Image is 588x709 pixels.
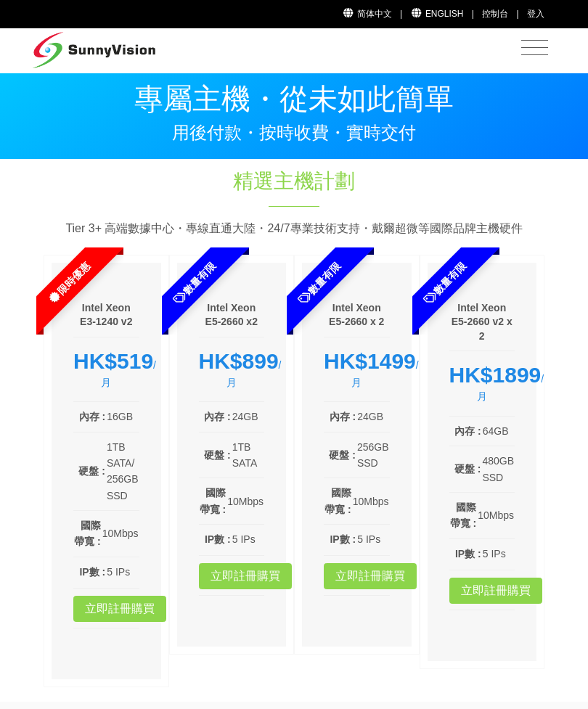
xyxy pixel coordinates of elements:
[74,520,101,547] b: 國際帶寬 :
[79,411,106,422] b: 內存 :
[410,9,463,19] a: English
[199,349,279,373] strong: HK$899
[226,484,264,518] td: 10Mbps
[356,408,389,425] td: 24GB
[102,517,139,551] td: 10Mbps
[482,545,515,562] td: 5 IPs
[324,348,390,390] div: /月
[482,9,508,19] a: 控制台
[73,348,139,390] div: /月
[200,487,226,515] b: 國際帶寬 :
[204,411,231,422] b: 內存 :
[356,530,389,548] td: 5 IPs
[342,9,392,19] a: 简体中文
[205,533,231,545] b: IP數 :
[330,533,356,545] b: IP數 :
[356,438,390,472] td: 256GB SSD
[324,563,417,589] a: 立即註冊購買
[79,566,105,578] b: IP數 :
[199,563,292,589] a: 立即註冊購買
[44,84,544,113] p: 專屬主機・從未如此簡單
[73,349,153,373] strong: HK$519
[514,30,555,66] button: Toggle navigation
[352,484,390,518] td: 10Mbps
[450,501,477,529] b: 國際帶寬 :
[330,411,356,422] b: 內存 :
[78,465,105,477] b: 硬盤 :
[383,222,505,344] span: 數量有限
[232,438,264,472] td: 1TB SATA
[477,499,515,533] td: 10Mbps
[482,422,515,440] td: 64GB
[449,578,542,604] a: 立即註冊購買
[106,408,139,425] td: 16GB
[329,449,356,461] b: 硬盤 :
[199,348,265,390] div: /月
[106,563,139,581] td: 5 IPs
[258,222,380,344] span: 數量有限
[449,362,515,404] div: /月
[481,452,515,486] td: 480GB SSD
[527,9,544,19] a: 登入
[204,449,231,461] b: 硬盤 :
[232,530,264,548] td: 5 IPs
[144,167,444,195] h1: 精選主機計劃
[106,438,139,505] td: 1TB SATA/ 256GB SSD
[472,7,474,21] li: |
[44,124,544,142] p: 用後付款・按時收費・實時交付
[455,548,481,560] b: IP數 :
[44,219,544,238] p: Tier 3+ 高端數據中心・專線直通大陸・24/7專業技術支持・戴爾超微等國際品牌主機硬件
[400,7,402,21] li: |
[454,425,481,437] b: 內存 :
[73,596,166,622] a: 立即註冊購買
[517,7,519,21] li: |
[324,487,351,515] b: 國際帶寬 :
[449,363,542,387] strong: HK$1899
[8,222,130,344] span: 限時優惠
[454,463,481,475] b: 硬盤 :
[324,349,416,373] strong: HK$1499
[232,408,264,425] td: 24GB
[133,222,255,344] span: 數量有限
